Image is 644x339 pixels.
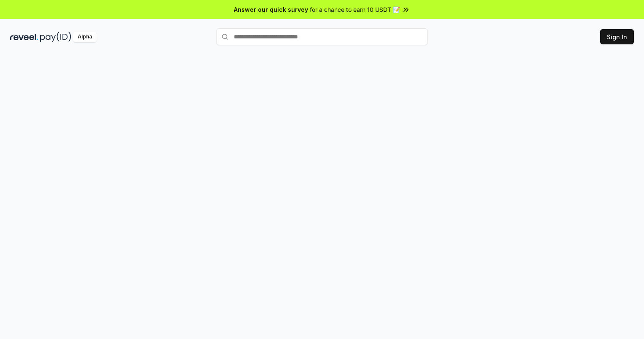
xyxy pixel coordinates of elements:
div: Alpha [73,32,97,42]
img: pay_id [40,32,71,42]
span: for a chance to earn 10 USDT 📝 [310,5,400,14]
img: reveel_dark [10,32,38,42]
button: Sign In [600,29,634,44]
span: Answer our quick survey [234,5,308,14]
